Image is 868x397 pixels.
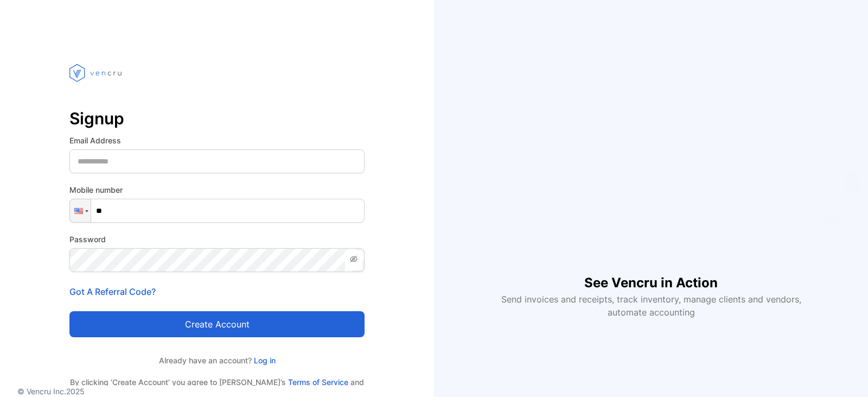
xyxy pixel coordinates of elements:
button: Create account [69,311,365,337]
iframe: YouTube video player [494,79,808,256]
h1: See Vencru in Action [584,256,718,293]
p: Signup [69,105,365,131]
label: Email Address [69,135,365,146]
p: Already have an account? [69,355,365,366]
a: Terms of Service [288,377,348,387]
label: Password [69,234,365,245]
div: United States: + 1 [70,199,91,222]
label: Mobile number [69,184,365,196]
a: Log in [252,356,276,365]
p: Got A Referral Code? [69,285,365,298]
p: Send invoices and receipts, track inventory, manage clients and vendors, automate accounting [495,293,807,319]
img: vencru logo [69,43,124,102]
